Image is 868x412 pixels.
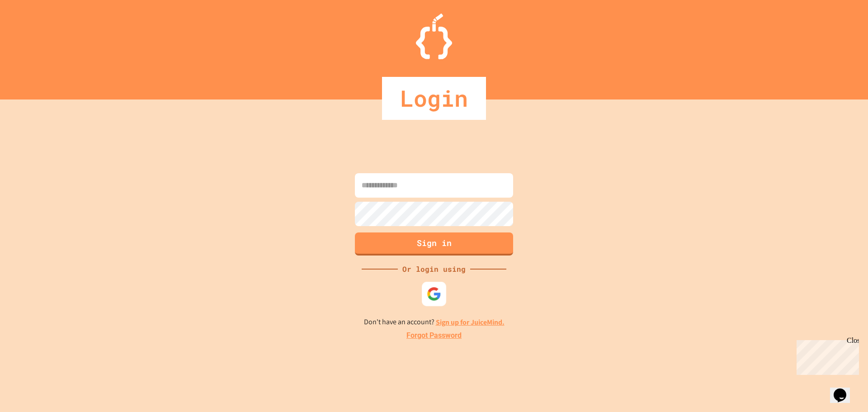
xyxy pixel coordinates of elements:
[398,264,470,275] div: Or login using
[830,376,859,403] iframe: chat widget
[382,77,486,120] div: Login
[793,336,859,375] iframe: chat widget
[364,317,505,328] p: Don't have an account?
[427,286,441,301] img: google-icon.svg
[436,317,505,327] a: Sign up for JuiceMind.
[4,4,62,57] div: Chat with us now!Close
[355,232,513,256] button: Sign in
[416,14,452,59] img: Logo.svg
[406,330,462,341] a: Forgot Password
